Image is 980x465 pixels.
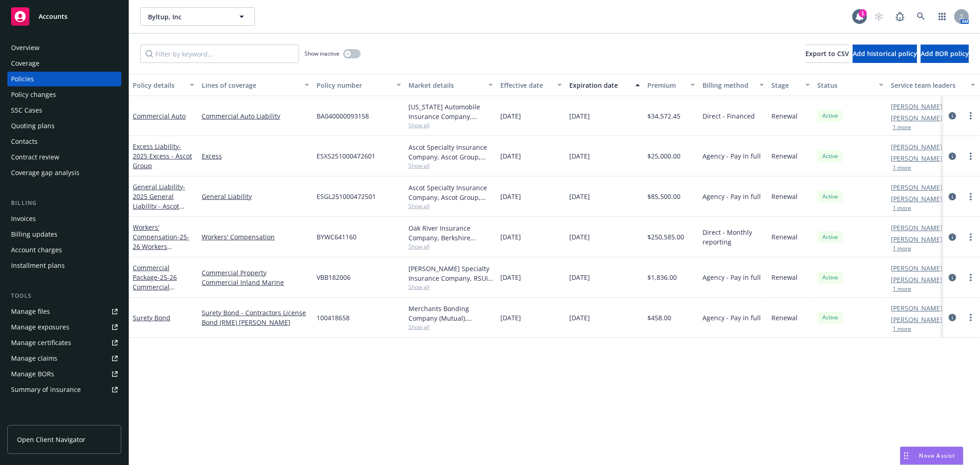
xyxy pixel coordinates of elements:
[11,134,38,149] div: Contacts
[891,275,942,284] a: [PERSON_NAME]
[408,323,493,331] span: Show all
[965,312,976,323] a: more
[202,192,309,201] a: General Liability
[500,313,521,323] span: [DATE]
[569,232,590,242] span: [DATE]
[702,272,761,282] span: Agency - Pay in full
[891,113,942,123] a: [PERSON_NAME]
[893,286,911,292] button: 1 more
[891,182,942,192] a: [PERSON_NAME]
[891,234,942,244] a: [PERSON_NAME]
[198,74,313,96] button: Lines of coverage
[891,303,942,313] a: [PERSON_NAME]
[893,246,911,251] button: 1 more
[7,320,121,335] span: Manage exposures
[933,7,952,26] a: Switch app
[7,415,121,425] div: Analytics hub
[569,313,590,323] span: [DATE]
[408,304,493,323] div: Merchants Bonding Company (Mutual), Merchants Bonding Company
[408,162,493,170] span: Show all
[921,49,969,58] span: Add BOR policy
[912,7,930,26] a: Search
[7,198,121,208] div: Billing
[408,142,493,162] div: Ascot Specialty Insurance Company, Ascot Group, Amwins
[408,243,493,250] span: Show all
[500,111,521,121] span: [DATE]
[771,313,798,323] span: Renewal
[11,258,65,273] div: Installment plans
[771,111,798,121] span: Renewal
[317,192,376,201] span: ESGL251000472501
[497,74,566,96] button: Effective date
[7,367,121,381] a: Manage BORs
[647,80,685,90] div: Premium
[771,272,798,282] span: Renewal
[821,193,839,201] span: Active
[405,74,497,96] button: Market details
[317,272,351,282] span: VBB182006
[133,263,177,301] a: Commercial Package
[11,243,62,257] div: Account charges
[148,12,227,22] span: Byltup, Inc
[891,7,909,26] a: Report a Bug
[7,243,121,257] a: Account charges
[317,151,375,161] span: ESXS251000472601
[893,326,911,332] button: 1 more
[11,103,42,118] div: SSC Cases
[313,74,405,96] button: Policy number
[133,112,186,120] a: Commercial Auto
[7,134,121,149] a: Contacts
[408,102,493,121] div: [US_STATE] Automobile Insurance Company, Mercury Insurance
[317,232,357,242] span: BYWC641160
[965,272,976,283] a: more
[11,304,50,319] div: Manage files
[133,313,170,322] a: Surety Bond
[569,192,590,201] span: [DATE]
[821,112,839,120] span: Active
[7,119,121,133] a: Quoting plans
[202,232,309,242] a: Workers' Compensation
[7,87,121,102] a: Policy changes
[7,258,121,273] a: Installment plans
[500,151,521,161] span: [DATE]
[771,192,798,201] span: Renewal
[140,7,255,26] button: Byltup, Inc
[891,142,942,152] a: [PERSON_NAME]
[408,283,493,291] span: Show all
[859,9,867,17] div: 1
[569,151,590,161] span: [DATE]
[140,45,299,63] input: Filter by keyword...
[891,194,942,204] a: [PERSON_NAME]
[919,452,956,459] span: Nova Assist
[11,382,81,397] div: Summary of insurance
[7,211,121,226] a: Invoices
[133,223,189,261] a: Workers' Compensation
[891,153,942,163] a: [PERSON_NAME]
[965,232,976,243] a: more
[771,151,798,161] span: Renewal
[202,268,309,278] a: Commercial Property
[11,367,54,381] div: Manage BORs
[133,142,192,170] span: - 2025 Excess - Ascot Group
[408,121,493,129] span: Show all
[202,80,299,90] div: Lines of coverage
[702,151,761,161] span: Agency - Pay in full
[821,273,839,282] span: Active
[408,202,493,210] span: Show all
[7,335,121,350] a: Manage certificates
[853,45,917,63] button: Add historical policy
[7,40,121,55] a: Overview
[891,223,942,232] a: [PERSON_NAME]
[317,111,369,121] span: BA040000093158
[11,150,59,164] div: Contract review
[821,313,839,322] span: Active
[947,151,958,162] a: circleInformation
[647,151,680,161] span: $25,000.00
[569,80,630,90] div: Expiration date
[647,313,671,323] span: $458.00
[202,308,309,327] a: Surety Bond - Contractors License Bond (RME) [PERSON_NAME]
[202,278,309,287] a: Commercial Inland Marine
[965,191,976,202] a: more
[7,304,121,319] a: Manage files
[11,40,40,55] div: Overview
